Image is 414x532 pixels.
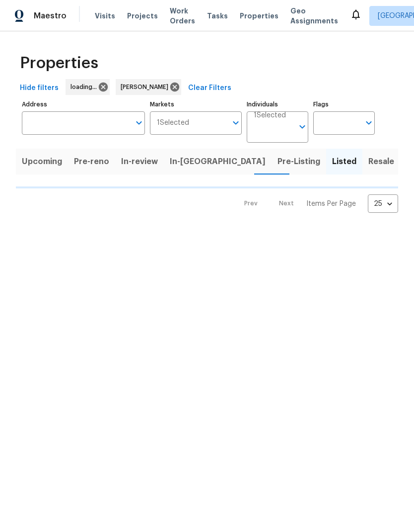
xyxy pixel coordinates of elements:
span: Pre-reno [74,155,109,169]
label: Individuals [247,101,308,107]
span: Work Orders [170,6,195,26]
span: Properties [20,58,98,68]
span: Projects [127,11,158,21]
nav: Pagination Navigation [235,194,398,213]
span: loading... [70,82,101,92]
span: In-[GEOGRAPHIC_DATA] [170,155,266,169]
button: Open [362,116,376,130]
span: [PERSON_NAME] [121,82,172,92]
span: 1 Selected [254,111,286,120]
label: Address [22,101,145,107]
button: Open [132,116,146,130]
span: Clear Filters [188,82,231,94]
span: Pre-Listing [277,155,320,169]
label: Markets [150,101,242,107]
span: Upcoming [22,155,62,169]
button: Hide filters [16,79,63,97]
span: Listed [332,155,356,169]
button: Clear Filters [184,79,235,97]
span: Properties [240,11,278,21]
span: Visits [95,11,115,21]
span: Geo Assignments [290,6,338,26]
span: In-review [121,155,158,169]
span: Hide filters [20,82,59,94]
p: Items Per Page [306,199,356,209]
button: Open [295,120,309,134]
label: Flags [313,101,375,107]
span: Tasks [207,12,228,19]
div: loading... [66,79,110,95]
span: 1 Selected [157,119,189,127]
div: [PERSON_NAME] [116,79,181,95]
span: Resale [368,155,394,169]
div: 25 [368,191,398,217]
span: Maestro [34,11,67,21]
button: Open [229,116,243,130]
